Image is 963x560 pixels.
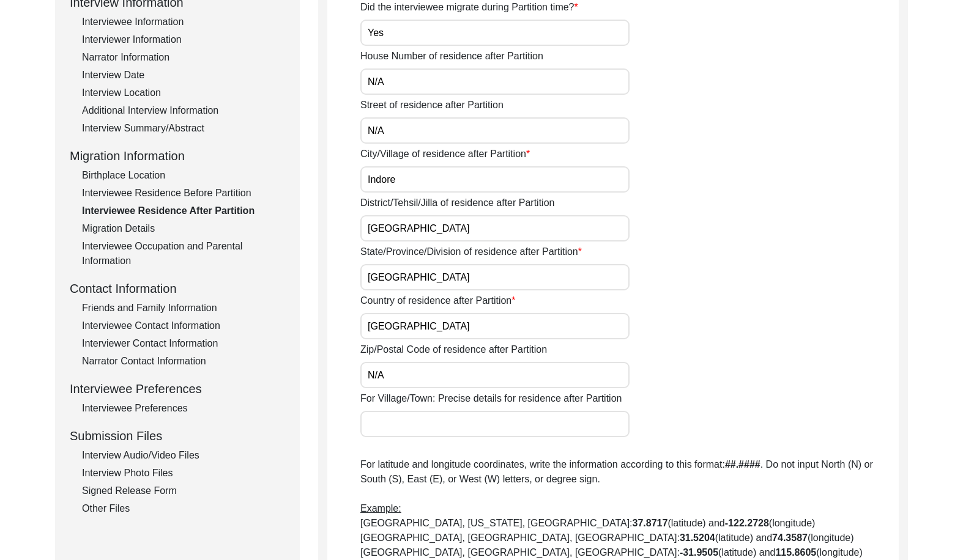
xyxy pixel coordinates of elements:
label: State/Province/Division of residence after Partition [360,245,582,259]
div: Interview Summary/Abstract [82,121,285,136]
div: Interview Date [82,68,285,83]
div: Interviewer Information [82,32,285,47]
div: Contact Information [70,279,285,298]
b: -31.9505 [680,547,718,558]
div: Other Files [82,501,285,516]
div: Additional Interview Information [82,103,285,118]
label: House Number of residence after Partition [360,49,543,64]
div: Interview Photo Files [82,466,285,481]
div: Narrator Contact Information [82,354,285,369]
div: Migration Details [82,221,285,236]
b: ##.#### [725,459,760,470]
div: Signed Release Form [82,484,285,498]
label: For Village/Town: Precise details for residence after Partition [360,391,622,406]
div: Interview Location [82,86,285,100]
span: Example: [360,503,401,514]
div: Interviewee Contact Information [82,319,285,333]
label: Country of residence after Partition [360,293,515,308]
div: Interviewee Occupation and Parental Information [82,239,285,268]
div: Interviewee Preferences [70,380,285,398]
b: 74.3587 [772,532,808,543]
div: Interviewer Contact Information [82,336,285,351]
div: Birthplace Location [82,168,285,183]
label: Zip/Postal Code of residence after Partition [360,342,547,357]
div: Narrator Information [82,50,285,65]
b: 31.5204 [680,532,715,543]
div: Submission Files [70,427,285,445]
label: Street of residence after Partition [360,98,504,112]
div: Interviewee Information [82,15,285,29]
b: 37.8717 [633,518,668,528]
div: Friends and Family Information [82,301,285,315]
label: City/Village of residence after Partition [360,147,530,161]
div: Migration Information [70,147,285,165]
label: District/Tehsil/Jilla of residence after Partition [360,196,554,210]
div: Interviewee Residence Before Partition [82,186,285,201]
p: For latitude and longitude coordinates, write the information according to this format: . Do not ... [360,457,899,560]
b: 115.8605 [775,547,816,558]
b: -122.2728 [725,518,769,528]
div: Interviewee Residence After Partition [82,204,285,218]
div: Interviewee Preferences [82,401,285,416]
div: Interview Audio/Video Files [82,448,285,463]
